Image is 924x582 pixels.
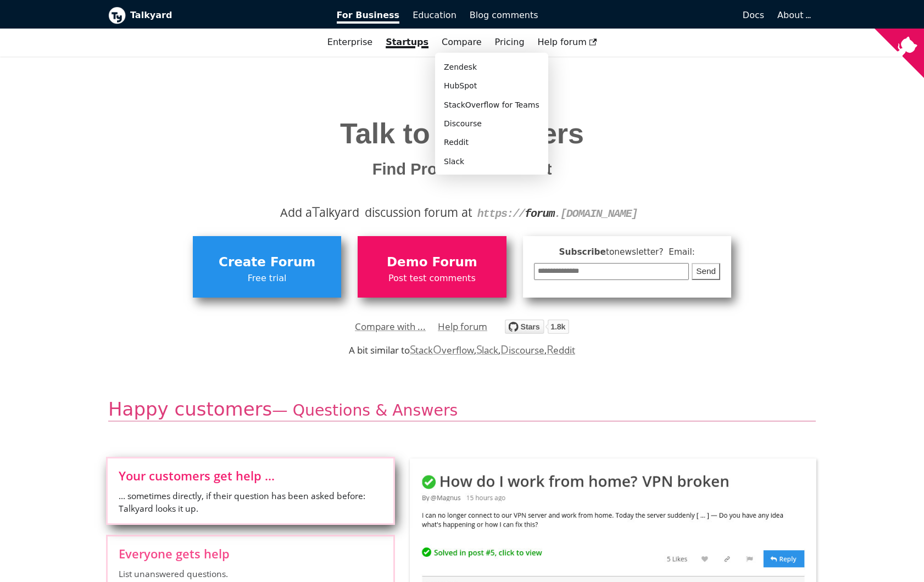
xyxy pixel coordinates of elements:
span: Your customers get help ... [119,469,382,482]
span: Help forum [538,37,597,47]
a: Reddit [547,344,575,356]
a: Help forum [438,318,487,335]
span: T [312,202,320,221]
a: Zendesk [439,59,544,76]
a: For Business [330,6,407,25]
a: Education [406,6,463,25]
a: Talkyard logoTalkyard [108,7,321,24]
span: Subscribe [534,245,721,259]
a: Slack [439,153,544,170]
a: Compare with ... [355,318,426,335]
a: Pricing [488,33,531,52]
span: Post test comments [363,271,500,286]
a: Reddit [439,134,544,151]
span: Everyone gets help [119,547,382,559]
a: Compare [442,37,482,47]
span: S [476,342,482,357]
span: Blog comments [470,10,538,20]
a: Create ForumFree trial [193,236,341,298]
a: Docs [545,6,771,25]
a: Slack [476,344,498,356]
span: Free trial [198,271,336,286]
small: — Questions & Answers [272,401,458,419]
div: Add a alkyard discussion forum at [116,203,808,222]
span: List unanswered questions. [119,568,382,580]
span: ... sometimes directly, if their question has been asked before: Talkyard looks it up. [119,490,382,514]
span: Docs [743,10,764,20]
a: Startups [379,33,435,52]
span: to newsletter ? Email: [606,247,695,257]
b: Talkyard [130,8,321,23]
a: StackOverflow [410,344,474,356]
h2: Happy customers [108,398,816,422]
span: Education [413,10,457,20]
a: HubSpot [439,77,544,94]
span: Find Product-Market Fit [372,158,552,181]
span: Talk to your users [340,117,584,149]
span: Demo Forum [363,252,500,273]
button: Send [692,263,720,280]
span: For Business [337,10,400,24]
a: Demo ForumPost test comments [358,236,506,298]
a: About [777,10,809,20]
img: Talkyard logo [108,7,126,24]
a: Discourse [439,115,544,132]
a: StackOverflow for Teams [439,97,544,114]
strong: forum [525,208,554,220]
span: D [500,342,509,357]
span: O [433,342,442,357]
a: Blog comments [463,6,545,25]
a: Enterprise [321,33,379,52]
code: https:// .[DOMAIN_NAME] [477,208,638,220]
span: R [547,342,554,357]
span: Create Forum [198,252,336,273]
a: Star debiki/talkyard on GitHub [505,321,569,337]
span: S [410,342,416,357]
a: Help forum [531,33,604,52]
img: talkyard.svg [505,320,569,334]
a: Discourse [500,344,544,356]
